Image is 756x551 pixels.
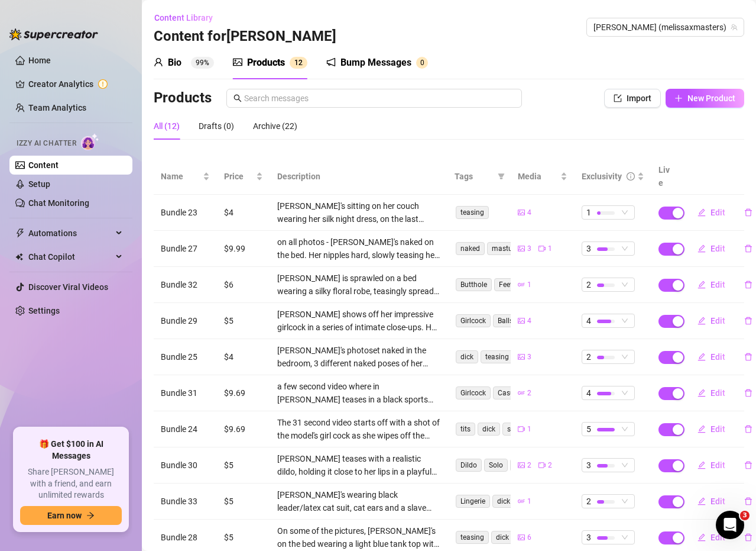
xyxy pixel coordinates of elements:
[456,350,478,363] span: dick
[511,159,574,195] th: Media
[86,511,95,520] span: arrow-right
[710,280,725,289] span: Edit
[20,506,122,525] button: Earn nowarrow-right
[270,159,447,195] th: Description
[28,282,108,292] a: Discover Viral Videos
[168,56,181,70] div: Bio
[217,375,270,411] td: $9.69
[154,231,217,267] td: Bundle 27
[154,447,217,484] td: Bundle 30
[688,420,735,439] button: Edit
[697,317,706,325] span: edit
[527,496,531,507] span: 1
[456,314,491,327] span: Girlcock
[548,460,552,471] span: 2
[697,208,706,217] span: edit
[456,242,485,255] span: naked
[688,275,735,294] button: Edit
[688,203,735,222] button: Edit
[247,56,285,70] div: Products
[20,466,122,501] span: Share [PERSON_NAME] with a friend, and earn unlimited rewards
[161,170,200,183] span: Name
[498,173,505,180] span: filter
[277,416,440,442] div: The 31 second video starts off with a shot of the model's girl cock as she wipes off the cum on h...
[294,59,298,67] span: 1
[744,425,752,433] span: delete
[518,353,525,360] span: picture
[154,13,213,22] span: Content Library
[154,195,217,231] td: Bundle 23
[744,317,752,325] span: delete
[481,350,514,363] span: teasing
[674,94,683,102] span: plus
[217,339,270,375] td: $4
[47,511,82,520] span: Earn now
[28,160,59,170] a: Content
[277,272,440,298] div: [PERSON_NAME] is sprawled on a bed wearing a silky floral robe, teasingly spread open to reveal h...
[586,459,591,472] span: 3
[217,195,270,231] td: $4
[154,57,163,67] span: user
[688,311,735,330] button: Edit
[154,159,217,195] th: Name
[593,18,737,36] span: Melissa (melissaxmasters)
[697,244,706,253] span: edit
[518,281,525,288] span: gif
[20,439,122,462] span: 🎁 Get $100 in AI Messages
[28,103,86,112] a: Team Analytics
[710,352,725,362] span: Edit
[688,456,735,475] button: Edit
[244,92,515,105] input: Search messages
[154,267,217,303] td: Bundle 32
[586,423,591,436] span: 5
[697,389,706,397] span: edit
[586,495,591,508] span: 2
[527,424,531,435] span: 1
[586,531,591,544] span: 3
[744,533,752,542] span: delete
[495,167,507,185] span: filter
[217,231,270,267] td: $9.99
[627,94,651,103] span: Import
[456,459,482,472] span: Dildo
[688,384,735,402] button: Edit
[527,388,531,399] span: 2
[456,531,489,544] span: teasing
[28,306,60,315] a: Settings
[744,244,752,253] span: delete
[154,8,222,27] button: Content Library
[191,57,214,69] sup: 99%
[666,89,744,108] button: New Product
[491,531,514,544] span: dick
[518,245,525,252] span: picture
[527,315,531,327] span: 4
[710,497,725,506] span: Edit
[493,386,525,399] span: Casual
[154,411,217,447] td: Bundle 24
[154,120,180,133] div: All (12)
[277,236,440,262] div: on all photos - [PERSON_NAME]'s naked on the bed. Her nipples hard, slowly teasing her girl cock....
[697,461,706,469] span: edit
[744,389,752,397] span: delete
[538,462,546,469] span: video-camera
[277,524,440,550] div: On some of the pictures, [PERSON_NAME]'s on the bed wearing a light blue tank top with Dark blue ...
[154,375,217,411] td: Bundle 31
[15,253,23,261] img: Chat Copilot
[710,244,725,253] span: Edit
[28,198,89,208] a: Chat Monitoring
[688,347,735,366] button: Edit
[697,497,706,505] span: edit
[298,59,303,67] span: 2
[731,24,738,31] span: team
[527,207,531,218] span: 4
[487,242,540,255] span: masturbation
[688,239,735,258] button: Edit
[217,484,270,520] td: $5
[710,460,725,470] span: Edit
[28,75,123,94] a: Creator Analytics exclamation-circle
[456,495,490,508] span: Lingerie
[154,27,336,46] h3: Content for [PERSON_NAME]
[586,386,591,399] span: 4
[456,206,489,219] span: teasing
[651,159,681,195] th: Live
